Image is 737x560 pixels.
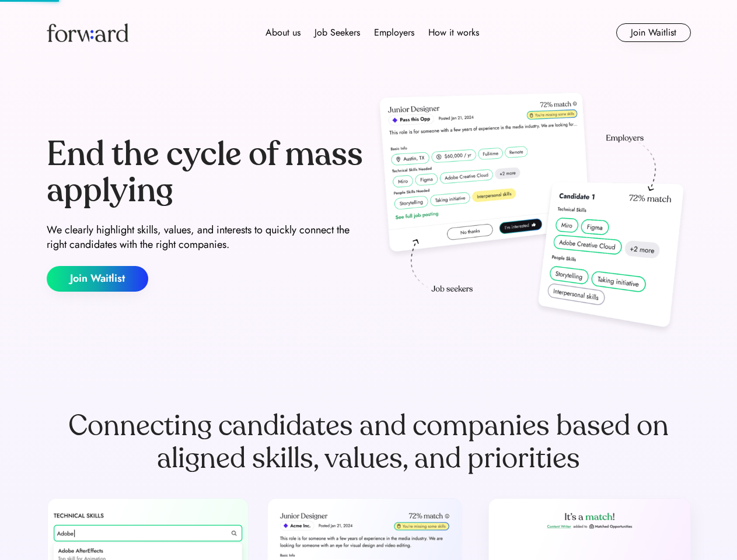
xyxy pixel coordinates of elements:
button: Join Waitlist [47,266,148,292]
div: About us [266,26,301,40]
img: hero-image.png [373,89,691,339]
div: We clearly highlight skills, values, and interests to quickly connect the right candidates with t... [47,223,364,252]
div: Employers [374,26,414,40]
div: End the cycle of mass applying [47,136,364,208]
button: Join Waitlist [616,23,691,42]
div: Job Seekers [315,26,360,40]
div: How it works [428,26,479,40]
div: Connecting candidates and companies based on aligned skills, values, and priorities [47,409,691,475]
img: Forward logo [47,23,128,42]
